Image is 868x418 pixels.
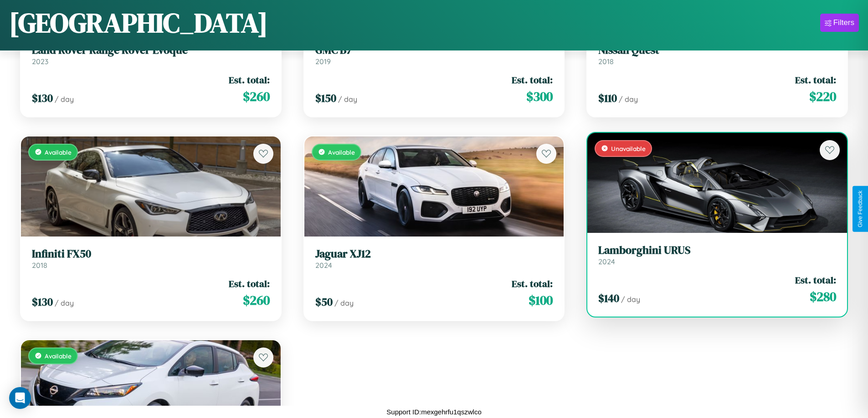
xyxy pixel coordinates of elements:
span: $ 280 [810,287,836,306]
span: $ 220 [809,87,836,106]
span: / day [55,95,74,104]
span: / day [334,298,354,307]
p: Support ID: mexgehrfu1qszwlco [386,406,481,418]
span: $ 110 [598,91,617,106]
span: / day [619,95,638,104]
h3: Nissan Quest [598,44,836,57]
span: Est. total: [512,277,553,290]
span: Available [45,352,72,360]
span: / day [55,298,74,307]
a: Land Rover Range Rover Evoque2023 [32,44,270,66]
a: Infiniti FX502018 [32,247,270,270]
span: Available [45,148,72,156]
span: / day [338,95,357,104]
h3: Jaguar XJ12 [315,247,553,261]
span: Est. total: [229,277,270,290]
span: $ 260 [243,87,270,106]
span: 2024 [598,257,615,266]
span: 2023 [32,57,48,66]
h3: GMC B7 [315,44,553,57]
button: Filters [820,14,859,32]
h1: [GEOGRAPHIC_DATA] [9,4,268,41]
span: $ 100 [529,291,553,309]
span: $ 130 [32,91,53,106]
h3: Lamborghini URUS [598,244,836,257]
a: Nissan Quest2018 [598,44,836,66]
span: $ 50 [315,294,333,309]
span: $ 150 [315,91,336,106]
span: Est. total: [229,73,270,86]
span: Est. total: [512,73,553,86]
h3: Infiniti FX50 [32,247,270,261]
a: Jaguar XJ122024 [315,247,553,270]
span: 2018 [598,57,614,66]
span: $ 300 [526,87,553,106]
span: 2019 [315,57,331,66]
span: Est. total: [795,73,836,86]
span: Est. total: [795,273,836,287]
h3: Land Rover Range Rover Evoque [32,44,270,57]
span: 2018 [32,261,47,270]
span: 2024 [315,261,332,270]
span: $ 140 [598,291,619,306]
span: $ 260 [243,291,270,309]
span: $ 130 [32,294,53,309]
div: Filters [833,18,854,27]
span: / day [621,295,640,304]
div: Give Feedback [857,191,863,227]
a: GMC B72019 [315,44,553,66]
a: Lamborghini URUS2024 [598,244,836,266]
span: Available [328,148,355,156]
span: Unavailable [611,145,646,152]
div: Open Intercom Messenger [9,387,31,409]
